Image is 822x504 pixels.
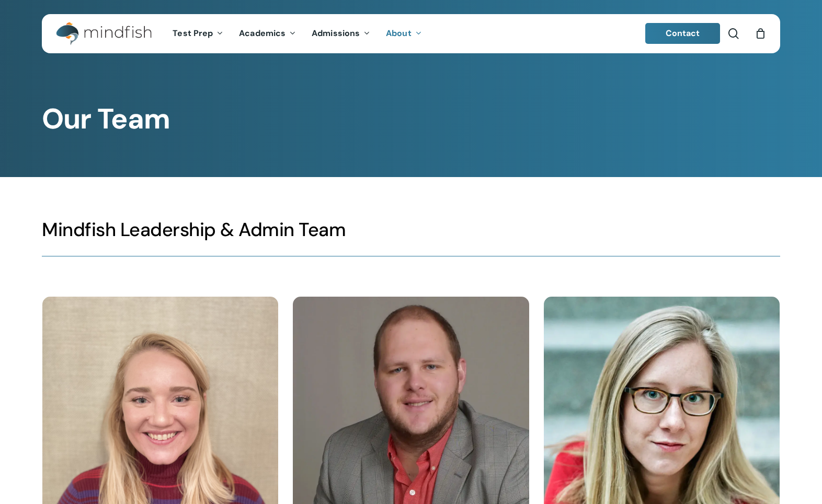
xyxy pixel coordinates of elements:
span: Admissions [312,28,360,39]
span: About [386,28,412,39]
header: Main Menu [42,14,780,53]
nav: Main Menu [165,14,429,53]
a: Contact [645,23,721,44]
span: Academics [239,28,286,39]
a: About [378,29,430,38]
a: Academics [231,29,304,38]
span: Test Prep [173,28,213,39]
span: Contact [666,28,700,39]
a: Test Prep [165,29,231,38]
h1: Our Team [42,102,780,136]
h3: Mindfish Leadership & Admin Team [42,218,780,242]
a: Admissions [304,29,378,38]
